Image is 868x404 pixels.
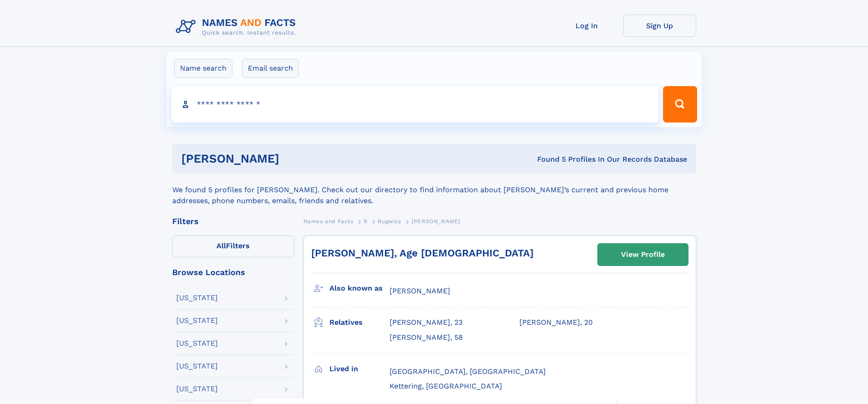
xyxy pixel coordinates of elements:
[242,59,299,78] label: Email search
[216,241,226,250] span: All
[390,286,450,295] span: [PERSON_NAME]
[172,217,294,225] div: Filters
[176,340,218,347] div: [US_STATE]
[174,59,232,78] label: Name search
[311,247,534,259] a: [PERSON_NAME], Age [DEMOGRAPHIC_DATA]
[390,332,463,343] a: [PERSON_NAME], 58
[378,215,401,227] a: Rugwiza
[176,317,218,324] div: [US_STATE]
[390,367,546,376] span: [GEOGRAPHIC_DATA], [GEOGRAPHIC_DATA]
[378,218,401,225] span: Rugwiza
[176,385,218,393] div: [US_STATE]
[550,15,623,37] a: Log In
[329,361,390,377] h3: Lived in
[176,363,218,370] div: [US_STATE]
[390,317,462,327] a: [PERSON_NAME], 23
[329,315,390,330] h3: Relatives
[172,268,294,276] div: Browse Locations
[598,244,688,266] a: View Profile
[181,153,408,164] h1: [PERSON_NAME]
[519,317,593,327] a: [PERSON_NAME], 20
[172,235,294,257] label: Filters
[364,215,368,227] a: R
[364,218,368,225] span: R
[411,218,460,225] span: [PERSON_NAME]
[663,86,697,123] button: Search Button
[172,15,303,39] img: Logo Names and Facts
[623,15,696,37] a: Sign Up
[408,154,687,164] div: Found 5 Profiles In Our Records Database
[171,86,659,123] input: search input
[329,281,390,296] h3: Also known as
[176,294,218,302] div: [US_STATE]
[390,382,502,390] span: Kettering, [GEOGRAPHIC_DATA]
[172,174,696,206] div: We found 5 profiles for [PERSON_NAME]. Check out our directory to find information about [PERSON_...
[303,215,354,227] a: Names and Facts
[621,244,665,265] div: View Profile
